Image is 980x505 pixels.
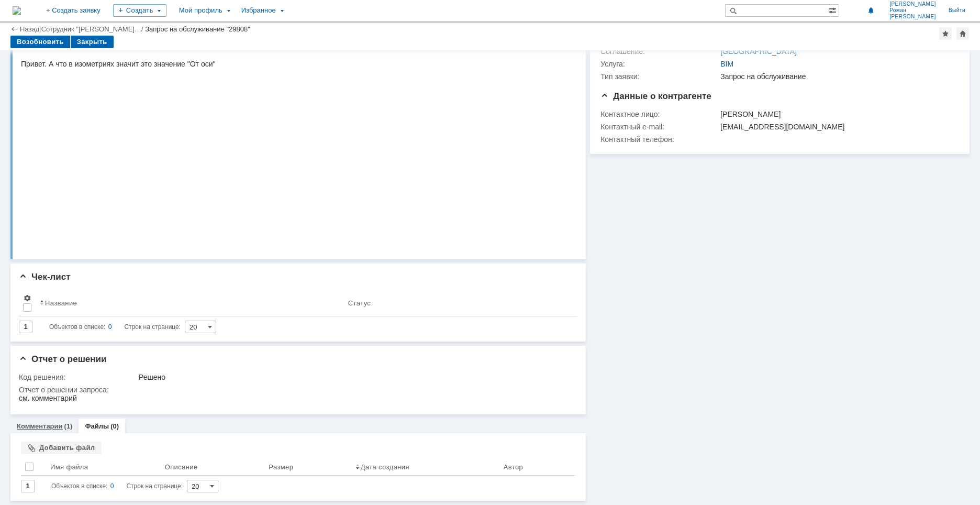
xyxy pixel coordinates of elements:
[13,6,21,15] a: Перейти на домашнюю страницу
[3,17,12,25] img: download
[720,72,953,81] div: Запрос на обслуживание
[264,458,351,476] th: Размер
[720,110,953,118] div: [PERSON_NAME]
[41,25,146,33] div: /
[46,458,161,476] th: Имя файла
[19,354,106,364] span: Отчет о решении
[139,373,570,381] div: Решено
[36,290,344,316] th: Название
[361,463,409,471] div: Дата создания
[351,458,499,476] th: Дата создания
[41,25,141,33] a: Сотрудник "[PERSON_NAME]…
[720,123,953,131] div: [EMAIL_ADDRESS][DOMAIN_NAME]
[600,110,718,118] div: Контактное лицо:
[828,5,839,15] span: Расширенный поиск
[145,25,250,33] div: Запрос на обслуживание "29808"
[720,60,733,68] a: BIM
[51,480,183,492] i: Строк на странице:
[50,463,88,471] div: Имя файла
[600,72,718,81] div: Тип заявки:
[20,25,39,33] a: Назад
[956,27,969,40] div: Сделать домашней страницей
[45,299,77,307] div: Название
[13,6,21,15] img: logo
[889,7,936,14] span: Роман
[504,463,524,471] div: Автор
[39,25,41,32] div: |
[889,14,936,20] span: [PERSON_NAME]
[19,373,137,381] div: Код решения:
[344,290,569,316] th: Статус
[600,91,711,101] span: Данные о контрагенте
[600,60,718,68] div: Услуга:
[85,422,109,430] a: Файлы
[19,386,572,394] div: Отчет о решении запроса:
[113,4,166,17] div: Создать
[64,422,73,430] div: (1)
[51,482,107,490] span: Объектов в списке:
[600,135,718,144] div: Контактный телефон:
[49,323,105,331] span: Объектов в списке:
[499,458,576,476] th: Автор
[600,123,718,131] div: Контактный e-mail:
[939,27,952,40] div: Добавить в избранное
[23,294,31,302] span: Настройки
[19,272,71,282] span: Чек-лист
[348,299,371,307] div: Статус
[889,1,936,7] span: [PERSON_NAME]
[165,463,198,471] div: Описание
[110,422,119,430] div: (0)
[269,463,293,471] div: Размер
[720,47,797,56] a: [GEOGRAPHIC_DATA]
[17,422,63,430] a: Комментарии
[110,480,114,492] div: 0
[108,321,112,333] div: 0
[49,321,181,333] i: Строк на странице:
[600,47,718,56] div: Соглашение:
